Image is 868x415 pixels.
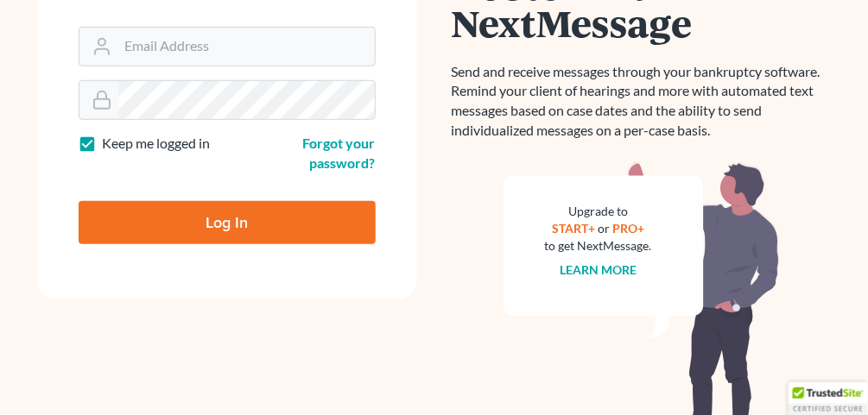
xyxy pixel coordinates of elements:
input: Log In [79,201,376,244]
div: Upgrade to [545,203,652,220]
div: to get NextMessage. [545,237,652,255]
label: Keep me logged in [103,134,211,154]
a: Learn more [560,262,637,277]
p: Send and receive messages through your bankruptcy software. Remind your client of hearings and mo... [452,62,832,141]
span: or [598,221,610,236]
a: PRO+ [612,221,644,236]
a: Forgot your password? [303,135,376,171]
div: TrustedSite Certified [789,382,868,415]
input: Email Address [118,28,375,66]
a: START+ [552,221,595,236]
